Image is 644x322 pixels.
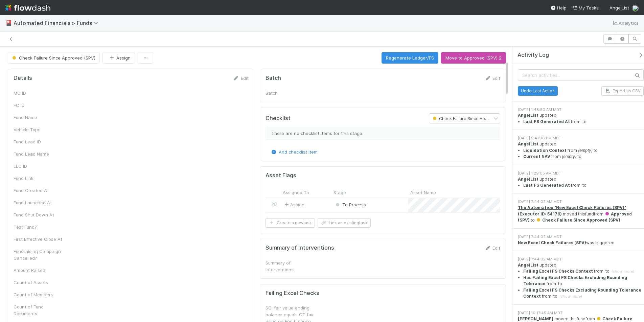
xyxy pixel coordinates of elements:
strong: AngelList [518,262,538,268]
strong: Failing Excel FS Checks Excluding Rounding Tolerance Context [523,287,641,299]
div: [DATE] 1:48:50 AM MDT [518,107,644,113]
li: from to [523,154,644,160]
span: Asset Name [410,189,436,196]
a: The Automation "New Excel Check Failures (SPV)" (Executor ID: 54176) [518,205,626,216]
strong: Current NAV [523,154,550,159]
h5: Failing Excel Checks [266,290,319,297]
span: Stage [333,189,346,196]
button: Export as CSV [601,86,644,96]
img: avatar_5ff1a016-d0ce-496a-bfbe-ad3802c4d8a0.png [632,5,639,11]
strong: Has Failing Excel FS Checks Excluding Rounding Tolerance [523,275,627,286]
a: Edit [484,245,500,251]
span: Activity Log [517,52,549,59]
div: [DATE] 5:41:36 PM MDT [518,135,644,141]
span: My Tasks [572,5,599,10]
div: MC ID [14,90,64,96]
div: To Process [334,201,366,208]
button: Undo Last Action [518,86,558,96]
div: Count of Fund Documents [14,303,64,317]
div: updated: [518,112,644,125]
button: Move to Approved (SPV) 2 [441,52,506,64]
div: updated: [518,141,644,160]
div: updated: [518,262,644,300]
div: Fund Name [14,114,64,121]
a: Analytics [612,19,639,27]
div: Fundraising Campaign Cancelled? [14,248,64,261]
a: Edit [233,75,249,81]
span: AngelList [609,5,629,10]
button: Regenerate Ledger/FS [382,52,438,64]
em: (empty) [578,148,593,153]
summary: Failing Excel FS Checks Context from to (show more) [523,268,644,274]
span: Check Failure Since Approved (SPV) [536,217,620,223]
div: Fund Launched At [14,199,64,206]
span: Automated Financials > Funds [14,20,101,26]
div: moved this fund from to [518,205,644,223]
input: Search activities... [518,69,644,81]
h5: Checklist [266,115,291,122]
div: Summary of Interventions [266,259,316,273]
div: Vehicle Type [14,126,64,133]
button: Assign [102,52,135,64]
strong: New Excel Check Failures (SPV) [518,240,586,245]
div: Help [550,4,567,11]
div: was triggered [518,240,644,246]
h5: Asset Flags [266,172,296,179]
span: Check Failure Since Approved (SPV) [431,116,512,121]
summary: Failing Excel FS Checks Excluding Rounding Tolerance Context from to (show more) [523,287,644,300]
h5: Summary of Interventions [266,245,334,251]
div: First Effective Close At [14,236,64,243]
li: from to [523,119,644,125]
div: updated: [518,176,644,189]
div: Fund Lead ID [14,138,64,145]
h5: Details [14,75,32,82]
a: Edit [484,75,500,81]
div: Fund Link [14,175,64,182]
div: There are no checklist items for this stage. [266,127,501,140]
div: Amount Raised [14,267,64,274]
div: [DATE] 1:29:05 AM MDT [518,170,644,176]
span: To Process [334,202,366,207]
div: Count of Members [14,291,64,298]
h5: Batch [266,75,281,82]
span: Check Failure Since Approved (SPV) [11,55,95,61]
strong: Failing Excel FS Checks Context [523,269,593,274]
strong: AngelList [518,113,538,118]
strong: AngelList [518,177,538,182]
span: (show more) [559,294,582,299]
div: Batch [266,90,316,96]
strong: AngelList [518,141,538,146]
span: 🎴 [5,20,12,26]
li: from to [523,275,644,287]
img: logo-inverted-e16ddd16eac7371096b0.svg [5,2,50,14]
strong: [PERSON_NAME] [518,316,553,321]
div: Fund Lead Name [14,151,64,157]
strong: Last FS Generated At [523,119,570,124]
a: My Tasks [572,4,599,11]
button: Check Failure Since Approved (SPV) [8,52,100,64]
em: (empty) [562,154,576,159]
button: Link an existingtask [318,218,371,228]
div: Fund Shut Down At [14,211,64,218]
div: Count of Assets [14,279,64,286]
div: Test Fund? [14,224,64,230]
strong: Liquidation Context [523,148,567,153]
div: FC ID [14,102,64,109]
div: [DATE] 7:44:02 AM MDT [518,199,644,205]
span: Assign [283,201,304,208]
span: Assigned To [283,189,309,196]
button: Create a newtask [266,218,315,228]
div: Fund Created At [14,187,64,194]
span: (show more) [612,269,634,274]
div: [DATE] 10:17:45 AM MDT [518,310,644,316]
li: from to [523,147,644,154]
div: [DATE] 7:44:02 AM MDT [518,256,644,262]
a: Add checklist item [271,149,318,155]
li: from to [523,182,644,188]
strong: Last FS Generated At [523,183,570,188]
div: LLC ID [14,163,64,169]
div: [DATE] 7:44:02 AM MDT [518,234,644,240]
